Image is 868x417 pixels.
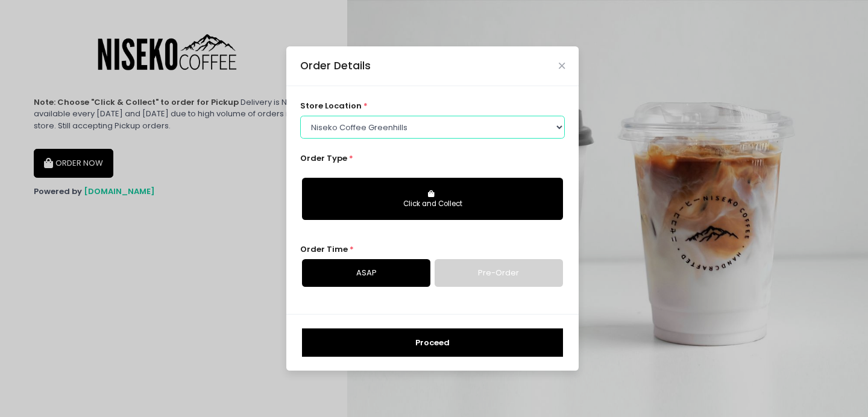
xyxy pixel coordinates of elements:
span: store location [300,100,362,111]
button: Proceed [302,328,563,357]
span: Order Time [300,243,348,255]
div: Click and Collect [310,199,555,210]
button: Close [559,63,565,69]
div: Order Details [300,58,371,74]
span: Order Type [300,152,347,164]
a: ASAP [302,259,430,287]
a: Pre-Order [435,259,563,287]
button: Click and Collect [302,178,563,220]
